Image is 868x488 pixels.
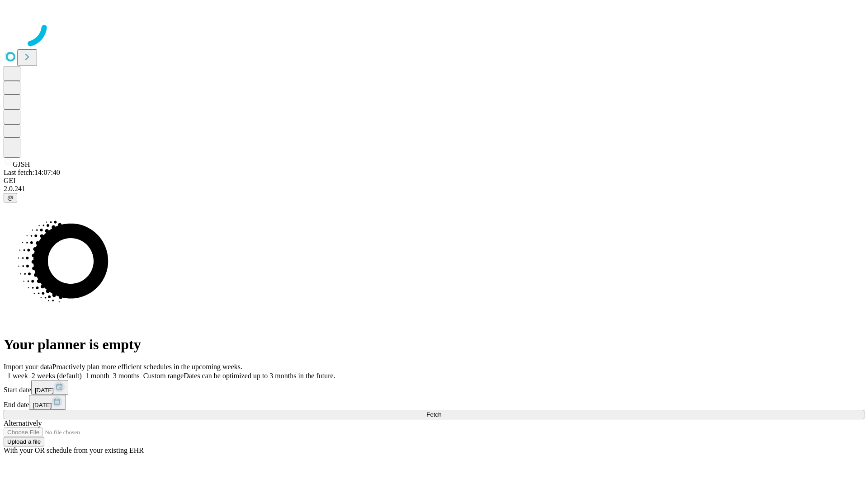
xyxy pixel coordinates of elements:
[4,336,864,353] h1: Your planner is empty
[33,402,52,408] span: [DATE]
[4,380,864,395] div: Start date
[4,185,864,193] div: 2.0.241
[4,169,60,176] span: Last fetch: 14:07:40
[4,446,144,454] span: With your OR schedule from your existing EHR
[426,411,441,418] span: Fetch
[4,410,864,419] button: Fetch
[13,160,30,168] span: GJSH
[4,193,17,202] button: @
[32,372,82,380] span: 2 weeks (default)
[4,177,864,185] div: GEI
[7,372,28,380] span: 1 week
[85,372,109,380] span: 1 month
[4,395,864,410] div: End date
[4,437,44,446] button: Upload a file
[113,372,140,380] span: 3 months
[184,372,335,380] span: Dates can be optimized up to 3 months in the future.
[4,363,52,371] span: Import your data
[143,372,184,380] span: Custom range
[52,363,242,371] span: Proactively plan more efficient schedules in the upcoming weeks.
[35,387,54,394] span: [DATE]
[31,380,68,395] button: [DATE]
[7,194,14,201] span: @
[29,395,66,410] button: [DATE]
[4,419,42,427] span: Alternatively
